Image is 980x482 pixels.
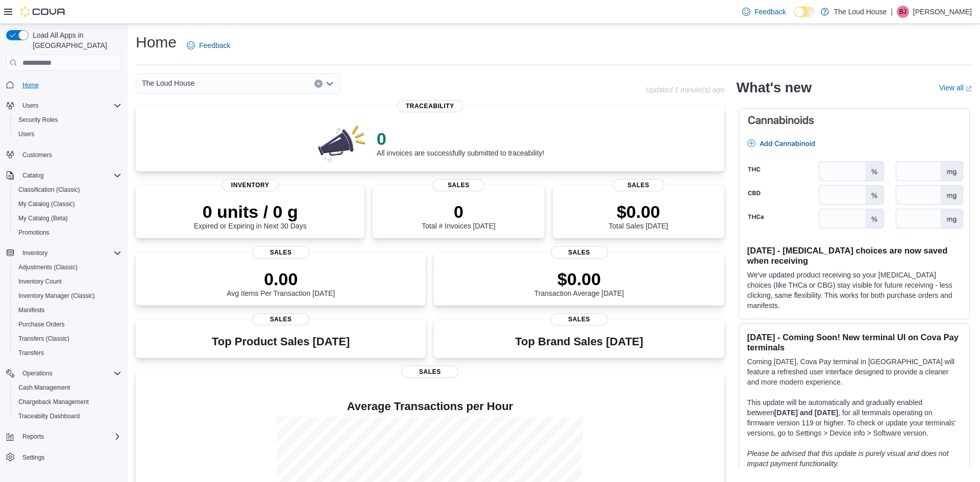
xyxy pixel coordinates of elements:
span: Transfers [18,349,44,357]
span: BJ [899,6,906,18]
span: Chargeback Management [14,396,121,408]
span: Purchase Orders [18,320,65,328]
button: Inventory Manager (Classic) [10,289,126,303]
a: Feedback [183,35,234,56]
img: Cova [20,7,66,17]
span: Operations [22,369,53,377]
button: Promotions [10,225,126,240]
a: Promotions [14,226,54,239]
span: Traceabilty Dashboard [14,410,121,422]
p: 0 [422,201,495,222]
h3: Top Brand Sales [DATE] [515,336,643,348]
p: 0 units / 0 g [194,201,307,222]
span: Transfers (Classic) [14,333,121,345]
button: Traceabilty Dashboard [10,409,126,423]
div: Total # Invoices [DATE] [422,201,495,230]
span: Sales [433,179,484,191]
span: Feedback [199,40,230,50]
span: Home [18,78,121,91]
div: Total Sales [DATE] [609,201,668,230]
span: Classification (Classic) [18,186,80,194]
span: Users [18,99,121,112]
p: [PERSON_NAME] [913,6,972,18]
span: Classification (Classic) [14,184,121,196]
p: $0.00 [534,269,624,289]
span: Sales [401,366,458,378]
em: Please be advised that this update is purely visual and does not impact payment functionality. [747,449,949,468]
div: Avg Items Per Transaction [DATE] [227,269,335,297]
button: Open list of options [326,80,334,88]
span: Sales [551,246,608,259]
a: Users [14,128,38,140]
button: Inventory [2,246,126,260]
button: Catalog [2,168,126,183]
span: Security Roles [18,116,58,124]
a: My Catalog (Beta) [14,212,72,224]
div: All invoices are successfully submitted to traceability! [377,129,544,157]
button: Settings [2,450,126,465]
a: Transfers (Classic) [14,333,73,345]
span: Purchase Orders [14,318,121,331]
h4: Average Transactions per Hour [144,400,716,413]
img: 0 [315,122,369,163]
span: Promotions [14,226,121,239]
p: Coming [DATE], Cova Pay terminal in [GEOGRAPHIC_DATA] will feature a refreshed user interface des... [747,357,961,387]
a: Home [18,79,43,91]
span: Catalog [22,171,43,180]
button: Operations [18,367,57,379]
span: Settings [22,453,44,462]
p: 0.00 [227,269,335,289]
span: Chargeback Management [18,398,89,406]
a: Chargeback Management [14,396,93,408]
button: Transfers (Classic) [10,332,126,346]
button: Users [10,127,126,141]
a: Adjustments (Classic) [14,261,82,273]
button: My Catalog (Classic) [10,197,126,211]
p: We've updated product receiving so your [MEDICAL_DATA] choices (like THCa or CBG) stay visible fo... [747,270,961,311]
button: Customers [2,147,126,162]
button: Manifests [10,303,126,317]
a: Feedback [738,2,790,22]
button: Purchase Orders [10,317,126,332]
span: Settings [18,451,121,464]
span: My Catalog (Beta) [14,212,121,224]
span: Traceability [398,100,462,112]
span: Promotions [18,229,50,237]
span: Users [14,128,121,140]
span: Traceabilty Dashboard [18,412,80,420]
button: Chargeback Management [10,395,126,409]
p: | [891,6,893,18]
span: Inventory Count [18,277,62,286]
span: Home [22,81,39,89]
span: Inventory [222,179,279,191]
span: Operations [18,367,121,379]
button: My Catalog (Beta) [10,211,126,225]
button: Transfers [10,346,126,360]
span: Reports [22,433,44,441]
input: Dark Mode [794,7,816,17]
a: Customers [18,149,56,161]
button: Adjustments (Classic) [10,260,126,274]
span: Users [18,130,34,138]
span: Inventory Manager (Classic) [18,292,95,300]
svg: External link [966,86,972,92]
div: Transaction Average [DATE] [534,269,624,297]
h3: [DATE] - Coming Soon! New terminal UI on Cova Pay terminals [747,332,961,352]
span: Inventory [18,247,121,259]
p: This update will be automatically and gradually enabled between , for all terminals operating on ... [747,397,961,438]
p: 0 [377,129,544,149]
h3: Top Product Sales [DATE] [212,336,350,348]
span: Manifests [14,304,121,316]
a: Transfers [14,347,48,359]
span: Feedback [754,7,786,17]
button: Cash Management [10,380,126,395]
button: Operations [2,366,126,380]
a: Security Roles [14,114,62,126]
a: Manifests [14,304,48,316]
span: Sales [252,313,309,325]
span: Transfers [14,347,121,359]
p: $0.00 [609,201,668,222]
a: Classification (Classic) [14,184,84,196]
button: Reports [18,430,48,443]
